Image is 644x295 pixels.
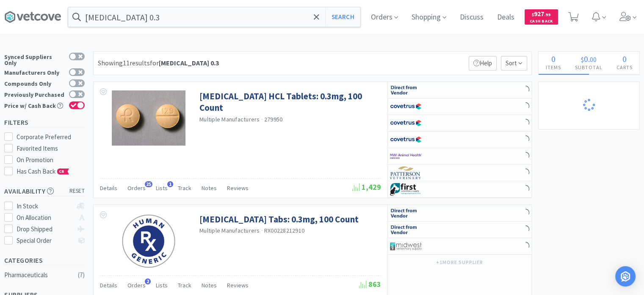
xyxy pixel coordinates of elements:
[17,167,69,175] span: Has Cash Back
[568,63,609,71] h4: Subtotal
[622,53,627,64] span: 0
[264,115,283,123] span: 279950
[100,184,117,192] span: Details
[501,56,527,70] span: Sort
[178,281,191,289] span: Track
[4,79,65,87] div: Compounds Only
[568,55,609,63] div: .
[590,55,597,64] span: 00
[325,7,360,27] button: Search
[390,150,422,163] img: f6b2451649754179b5b4e0c70c3f7cb0_2.png
[390,240,422,253] img: 4dd14cff54a648ac9e977f0c5da9bc2e_5.png
[17,236,73,246] div: Special Order
[100,281,117,289] span: Details
[390,166,422,179] img: f5e969b455434c6296c6d81ef179fa71_3.png
[69,187,85,196] span: reset
[17,132,85,142] div: Corporate Preferred
[456,14,487,21] a: Discuss
[615,266,636,287] div: Open Intercom Messenger
[78,270,85,280] div: ( 7 )
[227,184,249,192] span: Reviews
[127,281,146,289] span: Orders
[390,223,422,236] img: c67096674d5b41e1bca769e75293f8dd_19.png
[494,14,518,21] a: Deals
[4,101,65,109] div: Price w/ Cash Back
[68,7,360,27] input: Search by item, sku, manufacturer, ingredient, size...
[150,59,219,67] span: for
[551,53,556,64] span: 0
[352,182,381,192] span: 1,429
[530,19,553,25] span: Cash Back
[202,184,217,192] span: Notes
[264,227,304,234] span: RX00228212910
[4,118,85,127] h5: Filters
[390,84,422,96] img: c67096674d5b41e1bca769e75293f8dd_19.png
[469,56,497,70] p: Help
[359,279,381,289] span: 863
[145,181,152,187] span: 25
[390,117,422,129] img: 77fca1acd8b6420a9015268ca798ef17_1.png
[202,281,217,289] span: Notes
[539,63,568,71] h4: Items
[4,68,65,76] div: Manufacturers Only
[390,183,422,196] img: 67d67680309e4a0bb49a5ff0391dcc42_6.png
[4,90,65,98] div: Previously Purchased
[4,186,85,196] h5: Availability
[390,133,422,146] img: 77fca1acd8b6420a9015268ca798ef17_1.png
[544,12,550,17] span: . 99
[17,224,73,234] div: Drop Shipped
[199,227,260,234] a: Multiple Manufacturers
[167,181,173,187] span: 1
[178,184,191,192] span: Track
[17,201,73,211] div: In Stock
[4,256,85,265] h5: Categories
[525,6,558,28] a: $927.99Cash Back
[17,143,85,154] div: Favorited Items
[156,184,168,192] span: Lists
[4,53,65,66] div: Synced Suppliers Only
[432,256,487,268] button: +1more supplier
[199,214,359,225] a: [MEDICAL_DATA] Tabs: 0.3mg, 100 Count
[227,281,249,289] span: Reviews
[390,100,422,113] img: 77fca1acd8b6420a9015268ca798ef17_1.png
[145,278,151,284] span: 2
[584,53,588,64] span: 0
[390,207,422,219] img: c67096674d5b41e1bca769e75293f8dd_19.png
[199,90,379,114] a: [MEDICAL_DATA] HCL Tablets: 0.3mg, 100 Count
[4,270,73,280] div: Pharmaceuticals
[261,227,263,234] span: ·
[127,184,146,192] span: Orders
[17,155,85,165] div: On Promotion
[159,59,219,67] strong: [MEDICAL_DATA] 0.3
[98,58,219,69] div: Showing 11 results
[532,12,534,17] span: $
[121,214,176,269] img: 2c5a3d1c9e034e8b918b40fcd1f401ca_573120.png
[532,10,550,18] span: 927
[261,115,263,123] span: ·
[609,63,639,71] h4: Carts
[581,55,584,64] span: $
[112,90,185,146] img: 8377faae4ef54743993a2ac04a16a450_186696.jpeg
[58,169,66,174] span: CB
[17,213,73,223] div: On Allocation
[199,115,260,123] a: Multiple Manufacturers
[156,281,168,289] span: Lists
